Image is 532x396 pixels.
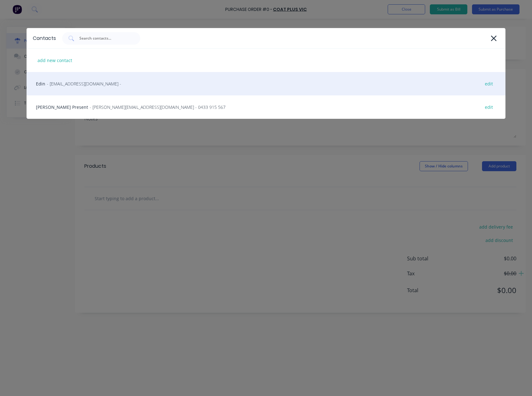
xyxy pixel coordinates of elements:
[482,102,496,112] div: edit
[27,95,505,119] div: [PERSON_NAME] Present
[90,104,226,110] span: - [PERSON_NAME][EMAIL_ADDRESS][DOMAIN_NAME] - 0433 915 567
[34,56,75,65] div: add new contact
[33,35,56,42] div: Contacts
[47,80,121,87] span: - [EMAIL_ADDRESS][DOMAIN_NAME] -
[27,72,505,95] div: Edin
[79,35,131,41] input: Search contacts...
[482,79,496,89] div: edit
